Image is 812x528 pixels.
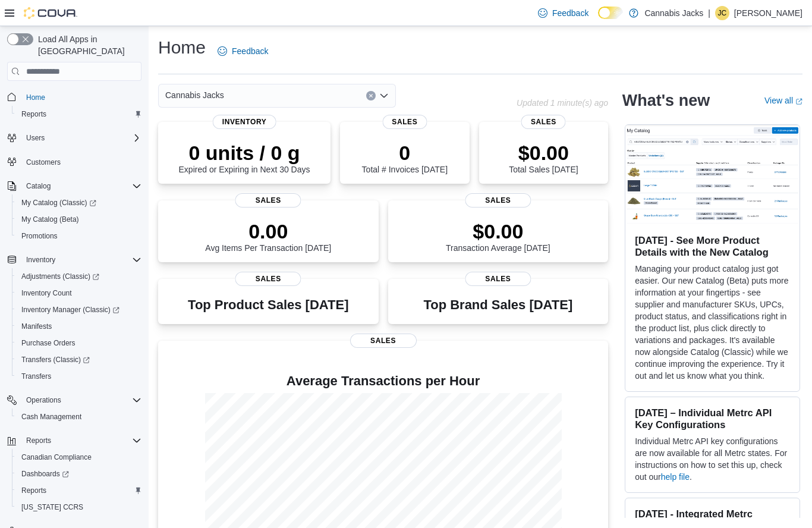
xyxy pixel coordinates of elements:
span: Sales [465,193,531,208]
button: [US_STATE] CCRS [12,499,146,516]
h2: What's new [622,91,710,110]
span: Transfers [21,372,51,381]
span: Catalog [26,181,51,191]
div: Total # Invoices [DATE] [362,141,448,174]
span: Sales [235,193,301,208]
span: Catalog [21,179,141,193]
a: Adjustments (Classic) [17,269,104,284]
span: Sales [465,272,531,286]
img: Cova [24,7,77,19]
a: Feedback [533,1,593,25]
span: Adjustments (Classic) [21,272,99,281]
span: Customers [21,155,141,169]
a: My Catalog (Classic) [17,196,101,210]
button: Promotions [12,228,146,244]
div: Total Sales [DATE] [509,141,578,174]
span: Operations [21,393,141,407]
span: Dark Mode [598,19,599,20]
span: Promotions [21,231,58,241]
button: Clear input [366,91,376,100]
span: Inventory [213,115,276,129]
p: $0.00 [446,219,550,243]
span: Sales [382,115,427,129]
h4: Average Transactions per Hour [168,374,599,388]
span: Inventory Count [21,288,72,298]
button: Reports [12,482,146,499]
a: Manifests [17,319,56,334]
div: Jackie Crawford [715,6,729,20]
span: Feedback [552,7,588,19]
a: Canadian Compliance [17,450,96,464]
span: Transfers (Classic) [17,353,141,367]
span: Home [26,93,45,102]
h3: [DATE] - See More Product Details with the New Catalog [635,234,790,258]
button: My Catalog (Beta) [12,211,146,228]
button: Open list of options [379,91,389,100]
button: Operations [2,392,146,408]
p: | [708,6,710,20]
a: Dashboards [17,467,74,481]
button: Cash Management [12,408,146,425]
a: Inventory Manager (Classic) [17,303,124,317]
a: Reports [17,483,51,498]
span: Sales [350,334,417,348]
div: Avg Items Per Transaction [DATE] [205,219,331,253]
span: Cash Management [17,410,141,424]
span: Inventory [21,253,141,267]
button: Purchase Orders [12,335,146,351]
button: Operations [21,393,66,407]
button: Catalog [2,178,146,194]
span: [US_STATE] CCRS [21,502,83,512]
span: Dashboards [21,469,69,479]
span: Reports [21,109,46,119]
span: Purchase Orders [17,336,141,350]
a: Adjustments (Classic) [12,268,146,285]
p: 0.00 [205,219,331,243]
span: Inventory Manager (Classic) [17,303,141,317]
span: Manifests [17,319,141,334]
a: View allExternal link [764,96,802,105]
a: Transfers (Classic) [12,351,146,368]
span: Purchase Orders [21,338,75,348]
h3: [DATE] – Individual Metrc API Key Configurations [635,407,790,430]
button: Canadian Compliance [12,449,146,466]
a: Dashboards [12,466,146,482]
a: Transfers [17,369,56,384]
button: Manifests [12,318,146,335]
button: Inventory Count [12,285,146,301]
a: Cash Management [17,410,86,424]
span: Dashboards [17,467,141,481]
h3: Top Product Sales [DATE] [188,298,348,312]
div: Transaction Average [DATE] [446,219,550,253]
span: Inventory Count [17,286,141,300]
span: Adjustments (Classic) [17,269,141,284]
button: Customers [2,153,146,171]
h1: Home [158,36,206,59]
button: Catalog [21,179,55,193]
button: Users [21,131,49,145]
a: help file [661,472,690,482]
span: Users [26,133,45,143]
span: Cash Management [21,412,81,422]
span: Sales [521,115,566,129]
p: $0.00 [509,141,578,165]
span: JC [718,6,727,20]
span: Washington CCRS [17,500,141,514]
button: Inventory [21,253,60,267]
input: Dark Mode [598,7,623,19]
span: Inventory [26,255,55,265]
a: Reports [17,107,51,121]
p: [PERSON_NAME] [734,6,802,20]
a: Inventory Count [17,286,77,300]
span: Canadian Compliance [17,450,141,464]
span: Feedback [232,45,268,57]
span: Promotions [17,229,141,243]
a: My Catalog (Classic) [12,194,146,211]
span: Cannabis Jacks [165,88,224,102]
span: Reports [17,483,141,498]
div: Expired or Expiring in Next 30 Days [179,141,310,174]
span: My Catalog (Beta) [21,215,79,224]
button: Reports [2,432,146,449]
button: Reports [12,106,146,122]
a: My Catalog (Beta) [17,212,84,227]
